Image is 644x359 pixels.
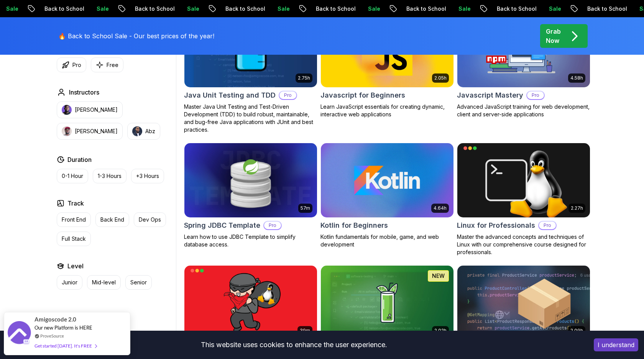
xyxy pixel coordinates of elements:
p: [PERSON_NAME] [75,106,118,114]
p: Back to School [24,5,76,13]
button: Free [91,57,123,72]
img: Mockito & Java Unit Testing card [321,266,453,340]
p: Senior [130,279,147,286]
h2: Javascript for Beginners [320,90,405,101]
button: Full Stack [57,232,91,246]
a: Spring JDBC Template card57mSpring JDBC TemplateProLearn how to use JDBC Template to simplify dat... [184,143,317,248]
button: Back End [95,212,129,227]
h2: Instructors [69,88,99,97]
p: Back to School [205,5,257,13]
button: Accept cookies [594,338,638,351]
p: 2.02h [434,328,447,334]
div: Get started [DATE]. It's FREE [34,341,97,350]
p: Learn JavaScript essentials for creating dynamic, interactive web applications [320,103,454,118]
button: Pro [57,57,86,72]
p: Pro [72,61,81,69]
p: Master the advanced concepts and techniques of Linux with our comprehensive course designed for p... [457,233,590,256]
h2: Linux for Professionals [457,220,535,231]
img: Linux for Professionals card [457,143,590,217]
p: Pro [264,222,281,229]
img: Kotlin for Beginners card [317,141,457,219]
p: Sale [528,5,553,13]
p: Dev Ops [139,216,161,224]
h2: Track [67,199,84,208]
h2: Java Unit Testing and TDD [184,90,276,101]
p: Pro [539,222,556,229]
p: 57m [301,205,310,211]
span: Amigoscode 2.0 [34,315,76,324]
button: 1-3 Hours [93,169,127,183]
p: Front End [62,216,86,224]
p: Mid-level [92,279,116,286]
button: instructor img[PERSON_NAME] [57,101,123,118]
p: Junior [62,279,77,286]
p: 4.58h [570,75,583,81]
button: instructor imgAbz [127,123,160,140]
p: 🔥 Back to School Sale - Our best prices of the year! [58,31,214,41]
p: Advanced JavaScript training for web development, client and server-side applications [457,103,590,118]
a: Javascript for Beginners card2.05hJavascript for BeginnersLearn JavaScript essentials for creatin... [320,13,454,119]
h2: Duration [67,155,92,164]
p: 0-1 Hour [62,172,83,180]
button: Front End [57,212,91,227]
button: Dev Ops [134,212,166,227]
p: Sale [438,5,462,13]
p: Sale [619,5,643,13]
p: Master Java Unit Testing and Test-Driven Development (TDD) to build robust, maintainable, and bug... [184,103,317,134]
h2: Javascript Mastery [457,90,523,101]
button: Junior [57,275,82,290]
p: Full Stack [62,235,86,243]
p: Sale [257,5,281,13]
p: [PERSON_NAME] [75,127,118,135]
p: 2.27h [571,205,583,211]
img: provesource social proof notification image [8,321,31,346]
p: Sale [347,5,372,13]
p: Back to School [567,5,619,13]
p: +3 Hours [136,172,159,180]
p: Kotlin fundamentals for mobile, game, and web development [320,233,454,248]
a: Linux for Professionals card2.27hLinux for ProfessionalsProMaster the advanced concepts and techn... [457,143,590,256]
button: Mid-level [87,275,121,290]
p: NEW [432,272,445,280]
p: Free [107,61,118,69]
p: Abz [145,127,155,135]
img: Spring JDBC Template card [184,143,317,217]
div: This website uses cookies to enhance the user experience. [6,336,582,353]
button: Senior [125,275,152,290]
p: Pro [527,91,544,99]
img: instructor img [62,105,72,115]
p: Sale [76,5,100,13]
img: instructor img [62,126,72,136]
button: instructor img[PERSON_NAME] [57,123,123,140]
p: Back to School [114,5,166,13]
h2: Spring JDBC Template [184,220,260,231]
a: Javascript Mastery card4.58hJavascript MasteryProAdvanced JavaScript training for web development... [457,13,590,119]
p: 2.05h [434,75,447,81]
p: 1-3 Hours [98,172,122,180]
p: Back to School [295,5,347,13]
p: Sale [166,5,191,13]
img: Spring Boot Product API card [457,266,590,340]
p: Pro [279,91,296,99]
p: Learn how to use JDBC Template to simplify database access. [184,233,317,248]
p: Back to School [476,5,528,13]
img: Linux Over The Wire Bandit card [184,266,317,340]
p: 2.09h [570,328,583,334]
p: 39m [300,328,310,334]
button: +3 Hours [131,169,164,183]
span: Our new Platform is HERE [34,325,92,331]
p: 4.64h [434,205,447,211]
p: Back End [100,216,124,224]
p: Grab Now [546,27,561,45]
h2: Level [67,261,84,271]
button: 0-1 Hour [57,169,88,183]
img: instructor img [132,126,142,136]
p: Back to School [386,5,438,13]
p: 2.75h [298,75,310,81]
a: Kotlin for Beginners card4.64hKotlin for BeginnersKotlin fundamentals for mobile, game, and web d... [320,143,454,248]
a: Java Unit Testing and TDD card2.75hNEWJava Unit Testing and TDDProMaster Java Unit Testing and Te... [184,13,317,134]
h2: Kotlin for Beginners [320,220,388,231]
a: ProveSource [40,333,64,339]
